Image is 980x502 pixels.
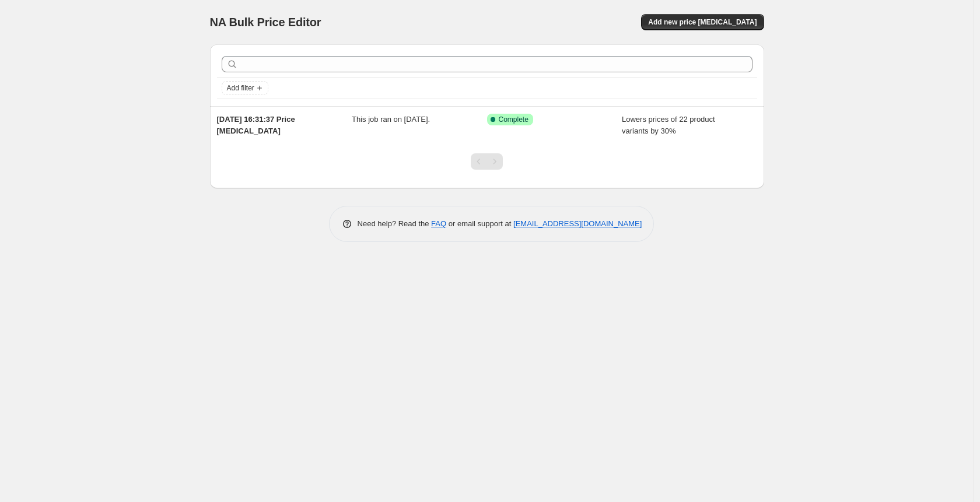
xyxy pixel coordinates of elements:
button: Add filter [222,81,268,95]
span: Add new price [MEDICAL_DATA] [648,17,757,27]
span: Complete [499,115,528,124]
span: NA Bulk Price Editor [210,16,321,29]
span: This job ran on [DATE]. [352,115,430,124]
span: Add filter [227,83,254,93]
nav: Pagination [471,153,503,170]
a: FAQ [431,219,446,228]
button: Add new price [MEDICAL_DATA] [641,14,764,30]
a: [EMAIL_ADDRESS][DOMAIN_NAME] [513,219,642,228]
span: or email support at [446,219,513,228]
span: Need help? Read the [358,219,432,228]
span: Lowers prices of 22 product variants by 30% [622,115,715,135]
span: [DATE] 16:31:37 Price [MEDICAL_DATA] [217,115,295,135]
